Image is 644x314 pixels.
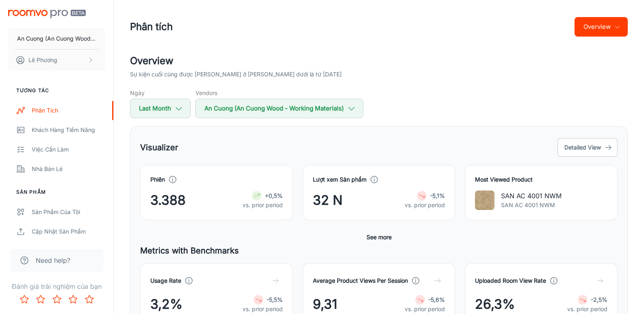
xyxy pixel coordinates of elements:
span: 26,3% [475,295,515,314]
h1: Phân tích [130,19,173,34]
p: SAN AC 4001 NWM [501,191,562,201]
p: Sự kiện cuối cùng được [PERSON_NAME] ở [PERSON_NAME] dưới là từ [DATE] [130,70,342,79]
span: 32 N [313,191,343,210]
h4: Most Viewed Product [475,175,607,184]
button: Rate 2 star [33,291,49,308]
div: Cập nhật sản phẩm [32,227,105,236]
img: SAN AC 4001 NWM [475,191,494,210]
p: SAN AC 4001 NWM [501,201,562,210]
p: vs. prior period [405,305,445,314]
p: vs. prior period [405,201,445,210]
strong: -5,1% [430,192,445,199]
button: Rate 5 star [81,291,98,308]
span: 3.388 [150,191,186,210]
button: Lê Phương [8,50,105,71]
h5: Visualizer [140,141,178,154]
p: An Cuong (An Cuong Wood - Working Materials) [17,34,96,43]
div: Việc cần làm [32,145,105,154]
p: vs. prior period [243,305,283,314]
button: Overview [575,17,628,37]
h5: Metrics with Benchmarks [140,245,618,257]
img: Roomvo PRO Beta [8,10,86,18]
button: See more [363,230,395,245]
h2: Overview [130,54,628,68]
span: 3,2% [150,295,182,314]
button: Rate 3 star [49,291,65,308]
button: Rate 1 star [16,291,33,308]
button: Last Month [130,99,191,118]
p: Lê Phương [28,56,57,65]
h5: Vendors [195,89,363,97]
span: 9,31 [313,295,337,314]
button: Rate 4 star [65,291,81,308]
p: vs. prior period [567,305,607,314]
h4: Lượt xem Sản phẩm [313,175,366,184]
p: vs. prior period [243,201,283,210]
div: Nhà bán lẻ [32,165,105,173]
div: Sản phẩm của tôi [32,208,105,217]
div: Khách hàng tiềm năng [32,126,105,134]
button: An Cuong (An Cuong Wood - Working Materials) [8,28,105,49]
strong: -5,6% [428,296,445,303]
strong: -2,5% [591,296,607,303]
div: Phân tích [32,106,105,115]
span: Need help? [36,256,70,265]
strong: -5,5% [267,296,283,303]
h4: Usage Rate [150,276,181,285]
button: An Cuong (An Cuong Wood - Working Materials) [195,99,363,118]
h5: Ngày [130,89,191,97]
button: Detailed View [557,138,618,157]
strong: +0,5% [265,192,283,199]
p: Đánh giá trải nghiệm của bạn [7,282,107,291]
h4: Average Product Views Per Session [313,276,408,285]
h4: Phiên [150,175,165,184]
h4: Uploaded Room View Rate [475,276,546,285]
